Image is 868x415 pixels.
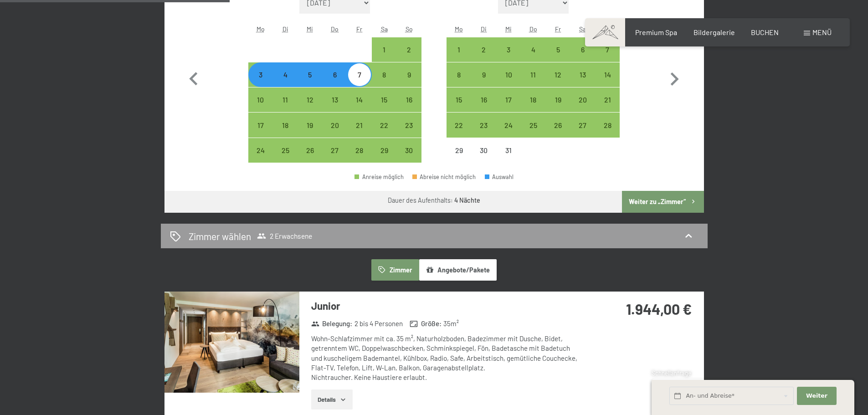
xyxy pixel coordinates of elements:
[164,292,299,393] img: mss_renderimg.php
[496,113,521,137] div: Anreise möglich
[797,387,836,405] button: Weiter
[347,138,372,163] div: Anreise möglich
[396,62,421,87] div: Sun Nov 09 2025
[473,122,495,144] div: 23
[347,113,372,137] div: Fri Nov 21 2025
[248,138,273,163] div: Anreise möglich
[323,138,347,163] div: Thu Nov 27 2025
[496,138,521,163] div: Anreise nicht möglich
[396,113,421,137] div: Sun Nov 23 2025
[496,113,521,137] div: Wed Dec 24 2025
[571,122,594,144] div: 27
[521,113,545,137] div: Thu Dec 25 2025
[298,147,321,169] div: 26
[311,389,353,410] button: Details
[447,113,471,137] div: Anreise möglich
[372,62,396,87] div: Sat Nov 08 2025
[496,87,521,112] div: Anreise möglich
[410,319,442,328] strong: Größe :
[570,37,595,62] div: Anreise möglich
[447,37,471,62] div: Anreise möglich
[570,37,595,62] div: Sat Dec 06 2025
[473,71,495,94] div: 9
[273,62,298,87] div: Tue Nov 04 2025
[496,62,521,87] div: Wed Dec 10 2025
[447,71,470,94] div: 8
[397,96,420,119] div: 16
[447,138,471,163] div: Anreise nicht möglich
[396,37,421,62] div: Anreise möglich
[595,37,620,62] div: Anreise möglich
[447,122,470,144] div: 22
[447,147,470,169] div: 29
[806,392,827,400] span: Weiter
[497,71,520,94] div: 10
[323,87,347,112] div: Anreise möglich
[347,138,372,163] div: Fri Nov 28 2025
[751,28,779,36] a: BUCHEN
[347,87,372,112] div: Anreise möglich
[596,71,619,94] div: 14
[472,37,496,62] div: Anreise möglich
[595,62,620,87] div: Sun Dec 14 2025
[496,138,521,163] div: Wed Dec 31 2025
[522,122,544,144] div: 25
[521,37,545,62] div: Thu Dec 04 2025
[324,147,346,169] div: 27
[626,300,692,318] strong: 1.944,00 €
[372,87,396,112] div: Anreise möglich
[545,62,570,87] div: Anreise möglich
[497,96,520,119] div: 17
[622,191,704,213] button: Weiter zu „Zimmer“
[311,299,582,313] h3: Junior
[595,62,620,87] div: Anreise möglich
[381,25,388,33] abbr: Samstag
[372,37,396,62] div: Sat Nov 01 2025
[282,25,288,33] abbr: Dienstag
[596,96,619,119] div: 21
[396,87,421,112] div: Sun Nov 16 2025
[546,71,569,94] div: 12
[323,62,347,87] div: Anreise möglich
[596,46,619,69] div: 7
[347,62,372,87] div: Fri Nov 07 2025
[545,37,570,62] div: Fri Dec 05 2025
[505,25,512,33] abbr: Mittwoch
[397,147,420,169] div: 30
[570,87,595,112] div: Sat Dec 20 2025
[348,147,371,169] div: 28
[273,113,298,137] div: Tue Nov 18 2025
[274,71,297,94] div: 4
[397,71,420,94] div: 9
[298,138,322,163] div: Wed Nov 26 2025
[521,37,545,62] div: Anreise möglich
[497,46,520,69] div: 3
[570,62,595,87] div: Sat Dec 13 2025
[298,138,322,163] div: Anreise möglich
[635,28,677,36] span: Premium Spa
[323,113,347,137] div: Anreise möglich
[545,37,570,62] div: Anreise möglich
[496,37,521,62] div: Wed Dec 03 2025
[595,113,620,137] div: Sun Dec 28 2025
[273,138,298,163] div: Anreise möglich
[298,71,321,94] div: 5
[481,25,487,33] abbr: Dienstag
[447,46,470,69] div: 1
[348,71,371,94] div: 7
[447,138,471,163] div: Mon Dec 29 2025
[324,122,346,144] div: 20
[521,62,545,87] div: Thu Dec 11 2025
[372,138,396,163] div: Anreise möglich
[521,62,545,87] div: Anreise möglich
[311,319,353,328] strong: Belegung :
[248,87,273,112] div: Anreise möglich
[324,71,346,94] div: 6
[397,122,420,144] div: 23
[274,122,297,144] div: 18
[571,96,594,119] div: 20
[331,25,339,33] abbr: Donnerstag
[496,37,521,62] div: Anreise möglich
[298,87,322,112] div: Anreise möglich
[347,113,372,137] div: Anreise möglich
